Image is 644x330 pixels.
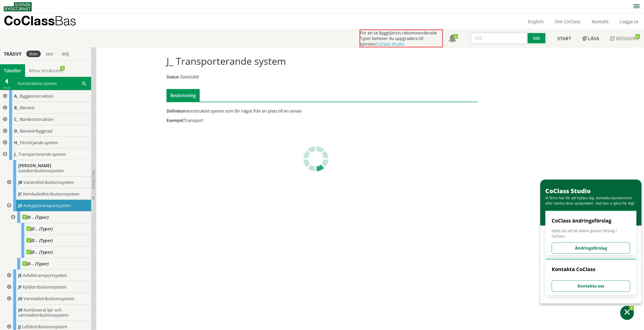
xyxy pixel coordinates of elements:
span: JD .. (Typer) [22,261,49,266]
a: English [523,18,549,25]
a: CoClassBas [4,14,87,29]
img: Svensk Byggtjänst [4,2,32,11]
span: Bärverk [20,105,34,111]
button: Ändringsförslag [552,243,630,254]
span: JH [18,307,23,313]
span: H_ [14,140,19,145]
div: Konstruktiva system [13,77,91,90]
span: Vattendistributionssystem [23,180,74,185]
a: Kontakta oss [552,283,630,289]
span: Läsa [588,35,599,41]
span: D_ [14,128,19,134]
span: Försörjande system [20,140,58,145]
div: Gå till informationssidan för CoClass Studio [12,235,91,246]
span: Kemikaliedistributionssystem [23,191,79,197]
span: Bas [55,13,76,28]
div: liten [26,51,41,57]
span: Luftdistributionssystem [22,324,67,329]
a: Start [552,30,577,47]
h1: J_ Transporterande system [167,55,286,67]
div: Gå till informationssidan för CoClass Studio [4,188,91,200]
span: Gasdistributionssystem [18,168,64,173]
div: Gå till informationssidan för CoClass Studio [12,246,91,258]
a: Kontakt [586,18,614,25]
span: Kyldistributionssystem [23,284,67,290]
div: stor [43,51,57,57]
h4: CoClass ändringsförslag [552,217,630,224]
span: Exempel: [167,118,184,123]
button: Kontakta oss [552,280,630,292]
span: JD .. (Typer) [22,215,49,220]
div: För att se Byggtjänsts rekommenderade Typer behöver du uppgradera till tjänsten [360,30,443,47]
div: Gå till informationssidan för CoClass Studio [4,177,91,188]
span: Kombinerat kyl- och värmedistributionssystem [18,307,69,318]
span: JD .. (Typer) [26,238,53,243]
img: Laddar [303,146,328,171]
div: konstruktivt system som för något från en plats till en annan [167,108,371,114]
p: CoClass [4,18,76,24]
span: Fastställd [181,74,199,80]
span: Avloppstransportsystem [24,203,71,208]
span: JD .. (Typer) [26,250,53,255]
span: Värmedistributionssystem [24,296,74,301]
div: Gå till informationssidan för CoClass Studio [4,293,91,304]
span: Transporterande system [18,151,66,157]
span: Status: [167,74,180,80]
a: Mina strukturer [25,64,67,77]
input: Sök [470,32,528,44]
div: Beskrivning [167,89,200,102]
div: Vi finns här för att hjälpa dig, kontakta kundservice eller lämna dina synpunkter. Vad kan vi gör... [545,195,639,206]
span: Definition: [167,108,186,114]
span: JG [18,296,23,301]
span: JD .. (Typer) [26,226,53,231]
a: CoClass Studio [376,41,404,47]
div: Gå till informationssidan för CoClass Studio [12,223,91,235]
span: JC [18,191,22,197]
span: J_ [14,151,17,157]
span: Sök i tabellen [82,81,86,86]
span: C_ [14,117,18,122]
span: A_ [14,93,19,99]
div: Gå till informationssidan för CoClass Studio [4,200,91,270]
div: Gå till informationssidan för CoClass Studio [8,258,91,270]
h4: Kontakta CoClass [552,266,630,273]
span: Avfallstransportsystem [23,273,67,278]
span: JE [18,273,22,278]
a: Läsa [577,30,605,47]
a: Logga ut [614,18,644,25]
span: Redigera [616,35,638,41]
span: B_ [14,105,19,111]
span: Markkonstruktion [19,117,54,122]
div: Tillbaka [0,86,13,90]
a: Om CoClass [549,18,586,25]
button: Sök [528,32,546,44]
div: Gå till informationssidan för CoClass Studio [4,160,91,177]
span: Dölj trädvy [91,170,96,189]
span: JD [18,203,23,208]
div: Gå till informationssidan för CoClass Studio [4,270,91,281]
span: [PERSON_NAME] [18,163,51,168]
div: Gå till informationssidan för CoClass Studio [4,304,91,321]
span: Notifikationer [448,35,456,43]
span: JJ [18,324,21,329]
div: Trädvy [1,51,24,57]
a: Redigera [605,30,644,47]
span: CoClass Studio [545,187,591,195]
span: JF [18,284,22,290]
div: Gå till informationssidan för CoClass Studio [4,281,91,293]
span: Byggkonstruktion [20,93,53,99]
span: Hjälp oss att bli bättre genom förslag i CoClass. [552,228,630,239]
span: Start [557,35,571,41]
div: Gå till informationssidan för CoClass Studio [8,211,91,258]
span: JB [18,180,22,185]
div: Transport [167,118,371,123]
div: dölj [59,51,72,57]
span: Banöverbyggnad [20,128,52,134]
